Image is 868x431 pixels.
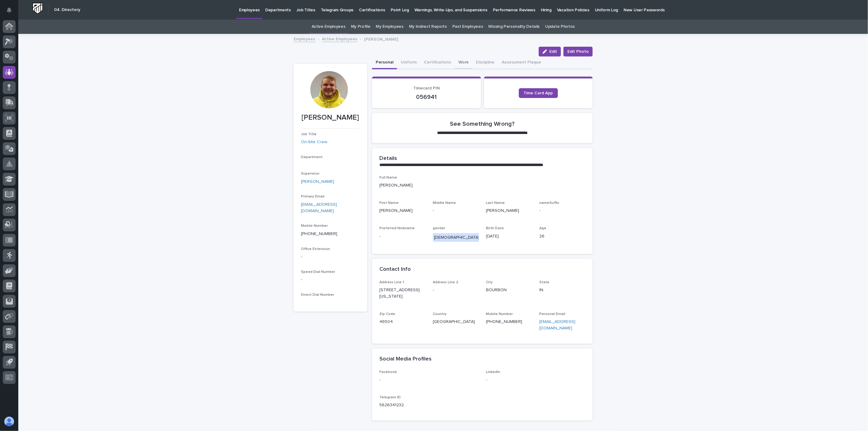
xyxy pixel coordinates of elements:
[372,56,397,69] button: Personal
[433,319,479,325] p: [GEOGRAPHIC_DATA]
[301,232,337,236] a: [PHONE_NUMBER]
[379,377,479,383] p: -
[379,356,432,363] h2: Social Media Profiles
[301,195,324,198] span: Primary Email
[379,226,415,230] span: Preferred Nickname
[301,270,335,274] span: Speed Dial Number
[486,226,504,230] span: Birth Date
[379,233,425,240] p: -
[376,20,403,34] a: My Employees
[539,320,575,330] a: [EMAIL_ADDRESS][DOMAIN_NAME]
[433,201,456,205] span: Middle Name
[433,226,445,230] span: gender
[486,370,501,374] span: LinkedIn
[486,208,532,214] p: [PERSON_NAME]
[486,281,493,284] span: City
[379,287,425,300] p: [STREET_ADDRESS][US_STATE]
[433,208,479,214] p: -
[301,172,320,176] span: Supervisor
[379,312,395,316] span: Zip Code
[379,176,397,179] span: Full Name
[379,319,425,325] p: 46504
[409,20,447,34] a: My Indirect Reports
[379,370,397,374] span: Facebook
[539,233,585,240] p: 26
[379,281,404,284] span: Address Line 1
[379,266,411,273] h2: Contact Info
[563,47,593,56] button: Edit Photo
[397,56,420,69] button: Uniform
[301,247,330,251] span: Office Extension
[301,179,334,185] a: [PERSON_NAME]
[301,254,360,260] p: -
[433,287,479,293] p: -
[486,201,505,205] span: Last Name
[32,3,43,14] img: Workspace Logo
[301,202,337,213] a: [EMAIL_ADDRESS][DOMAIN_NAME]
[545,20,575,34] a: Update Photos
[379,201,399,205] span: First Name
[312,20,345,34] a: Active Employees
[433,281,458,284] span: Address Line 2
[301,132,316,136] span: Job Title
[450,120,515,128] h2: See Something Wrong?
[539,281,549,284] span: State
[301,293,334,297] span: Direct Dial Number
[549,49,557,54] span: Edit
[498,56,545,69] button: Assessment Plaque
[413,86,440,90] span: Timecard PIN
[301,224,328,228] span: Mobile Number
[379,93,474,101] p: 056941
[486,287,532,293] p: BOURBON
[539,208,585,214] p: -
[379,208,425,214] p: [PERSON_NAME]
[524,91,553,95] span: Time Card App
[379,155,397,162] h2: Details
[54,7,80,13] h2: 04. Directory
[455,56,472,69] button: Work
[539,47,561,56] button: Edit
[3,415,16,428] button: users-avatar
[486,233,532,240] p: [DATE]
[486,320,523,324] a: [PHONE_NUMBER]
[379,182,585,189] p: [PERSON_NAME]
[452,20,483,34] a: Past Employees
[3,4,16,16] button: Notifications
[301,113,360,122] p: [PERSON_NAME]
[519,88,558,98] a: Time Card App
[420,56,455,69] button: Certifications
[379,402,479,408] p: 5626341232
[433,233,481,242] div: [DEMOGRAPHIC_DATA]
[539,201,559,205] span: nameSuffix
[539,287,585,293] p: IN
[301,277,360,283] p: -
[539,226,546,230] span: Age
[294,35,315,42] a: Employees
[486,312,513,316] span: Mobile Number
[433,312,447,316] span: Country
[489,20,540,34] a: Missing Personality Details
[364,35,398,42] p: [PERSON_NAME]
[472,56,498,69] button: Discipline
[8,7,16,17] div: Notifications
[567,49,589,55] span: Edit Photo
[301,155,323,159] span: Department
[351,20,371,34] a: My Profile
[301,139,327,145] a: On-Site Crew
[539,312,565,316] span: Personal Email
[322,35,357,42] a: Active Employees
[486,377,586,383] p: -
[379,396,401,399] span: Telegram ID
